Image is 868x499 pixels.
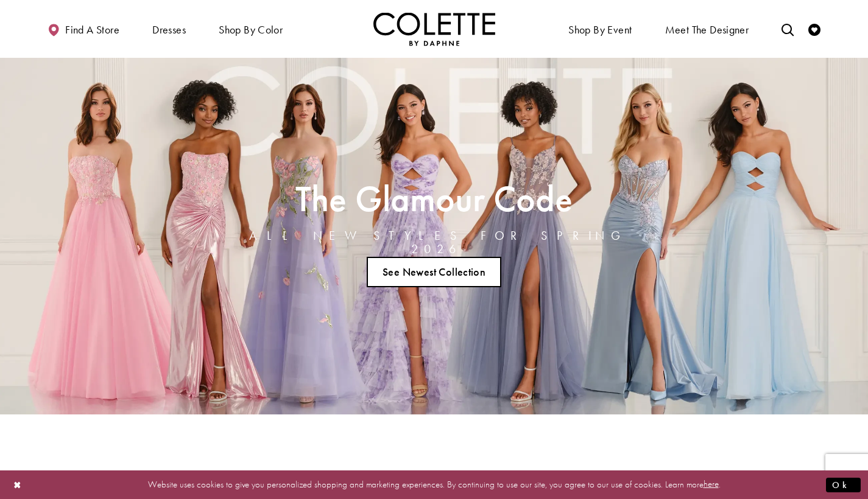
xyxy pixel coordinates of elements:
[219,24,283,36] span: Shop by color
[239,229,629,256] h4: ALL NEW STYLES FOR SPRING 2026
[568,24,632,36] span: Shop By Event
[216,12,286,46] span: Shop by color
[7,474,28,495] button: Close Dialog
[662,12,752,46] a: Meet the designer
[65,24,119,36] span: Find a store
[565,12,635,46] span: Shop By Event
[88,476,780,493] p: Website uses cookies to give you personalized shopping and marketing experiences. By continuing t...
[152,24,186,36] span: Dresses
[44,12,122,46] a: Find a store
[239,182,629,215] h2: The Glamour Code
[805,12,824,46] a: Check Wishlist
[373,12,495,46] img: Colette by Daphne
[373,12,495,46] a: Visit Home Page
[826,477,861,492] button: Submit Dialog
[236,252,632,292] ul: Slider Links
[665,24,749,36] span: Meet the designer
[778,12,797,46] a: Toggle search
[149,12,189,46] span: Dresses
[367,257,502,287] a: See Newest Collection The Glamour Code ALL NEW STYLES FOR SPRING 2026
[704,478,719,490] a: here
